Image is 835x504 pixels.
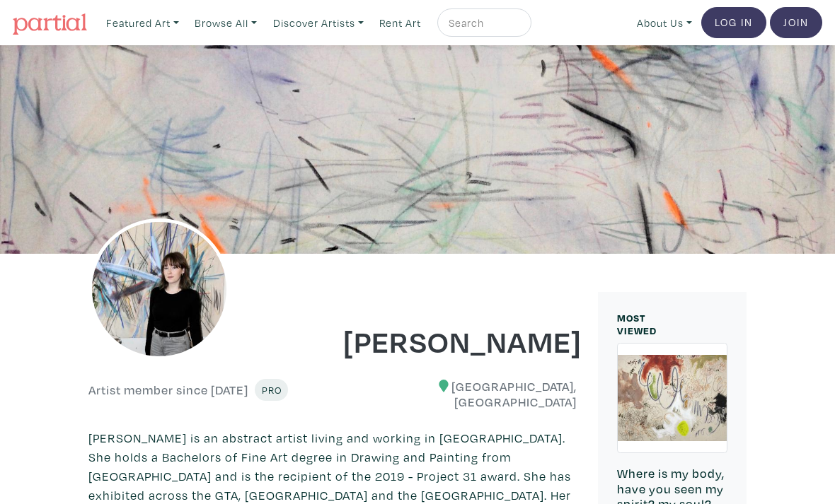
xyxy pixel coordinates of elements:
img: phpThumb.php [88,218,230,360]
h6: Artist member since [DATE] [88,382,248,398]
input: Search [447,14,518,32]
a: Join [770,7,822,38]
h6: [GEOGRAPHIC_DATA], [GEOGRAPHIC_DATA] [343,379,577,409]
a: Featured Art [100,8,185,37]
small: MOST VIEWED [617,311,657,337]
a: Browse All [188,8,263,37]
h1: [PERSON_NAME] [343,322,577,360]
a: Rent Art [373,8,427,37]
a: Discover Artists [267,8,370,37]
span: Pro [261,383,282,397]
a: About Us [630,8,698,37]
a: Log In [701,7,766,38]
